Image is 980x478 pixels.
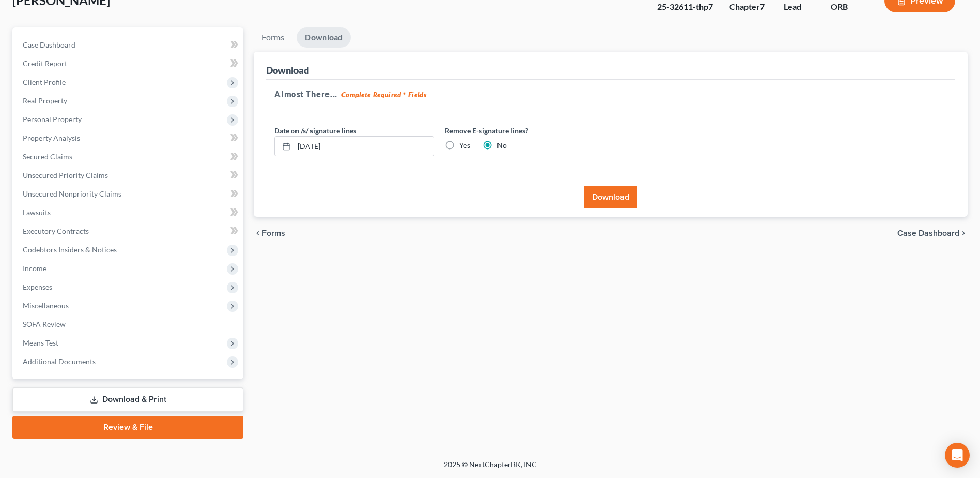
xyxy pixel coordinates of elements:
input: MM/DD/YYYY [294,137,434,156]
span: Unsecured Nonpriority Claims [23,189,121,198]
a: Case Dashboard chevron_right [897,229,968,237]
div: Lead [784,1,814,13]
a: Case Dashboard [14,36,243,54]
div: ORB [831,1,868,13]
span: Case Dashboard [23,40,75,49]
span: Unsecured Priority Claims [23,171,108,180]
a: Lawsuits [14,203,243,222]
h5: Almost There... [274,88,947,100]
a: Forms [254,27,292,48]
span: Personal Property [23,115,82,124]
i: chevron_left [254,229,262,237]
label: Yes [459,140,470,151]
a: Secured Claims [14,147,243,166]
span: Means Test [23,338,58,347]
a: Executory Contracts [14,222,243,241]
a: Review & File [12,416,243,439]
a: Download & Print [12,387,243,412]
span: Additional Documents [23,357,96,366]
span: Codebtors Insiders & Notices [23,245,117,254]
div: Download [266,64,309,77]
span: Miscellaneous [23,301,69,310]
button: chevron_left Forms [254,229,299,237]
span: Credit Report [23,59,67,68]
div: Chapter [729,1,767,13]
span: SOFA Review [23,320,66,328]
a: Unsecured Nonpriority Claims [14,185,243,203]
span: Client Profile [23,78,66,86]
label: Remove E-signature lines? [445,125,605,136]
span: Income [23,264,46,273]
a: SOFA Review [14,315,243,334]
div: 2025 © NextChapterBK, INC [196,459,785,478]
span: Property Analysis [23,133,80,142]
label: Date on /s/ signature lines [274,125,356,136]
a: Download [297,27,351,48]
span: Forms [262,229,285,237]
div: Open Intercom Messenger [945,443,970,468]
strong: Complete Required * Fields [341,91,427,99]
span: 7 [760,2,765,11]
div: 25-32611-thp7 [657,1,713,13]
a: Property Analysis [14,129,243,147]
span: Expenses [23,282,52,291]
a: Unsecured Priority Claims [14,166,243,185]
span: Real Property [23,96,67,105]
span: Secured Claims [23,152,72,161]
button: Download [584,186,637,208]
label: No [497,140,507,151]
span: Executory Contracts [23,227,89,235]
span: Case Dashboard [897,229,959,237]
span: Lawsuits [23,208,51,217]
i: chevron_right [959,229,968,237]
a: Credit Report [14,54,243,73]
